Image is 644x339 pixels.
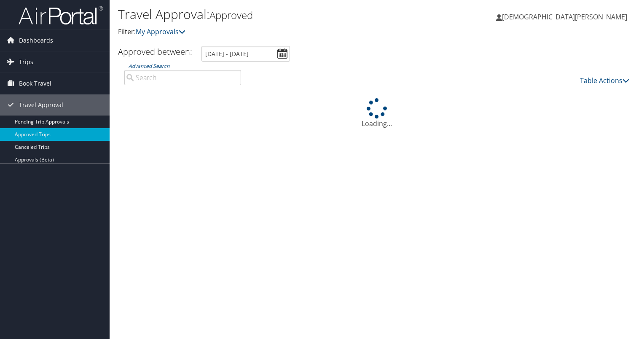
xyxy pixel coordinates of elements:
input: Advanced Search [124,70,241,85]
span: Book Travel [19,73,51,94]
h1: Travel Approval: [118,5,463,23]
p: Filter: [118,27,463,38]
a: Advanced Search [129,62,169,70]
a: My Approvals [136,27,185,36]
span: Dashboards [19,30,53,51]
a: [DEMOGRAPHIC_DATA][PERSON_NAME] [496,4,636,30]
span: Travel Approval [19,94,63,116]
h3: Approved between: [118,46,192,57]
a: Table Actions [580,76,629,85]
small: Approved [209,8,253,22]
input: [DATE] - [DATE] [201,46,290,62]
span: [DEMOGRAPHIC_DATA][PERSON_NAME] [502,12,627,22]
img: airportal-logo.png [19,5,103,25]
div: Loading... [118,98,636,129]
span: Trips [19,51,33,73]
